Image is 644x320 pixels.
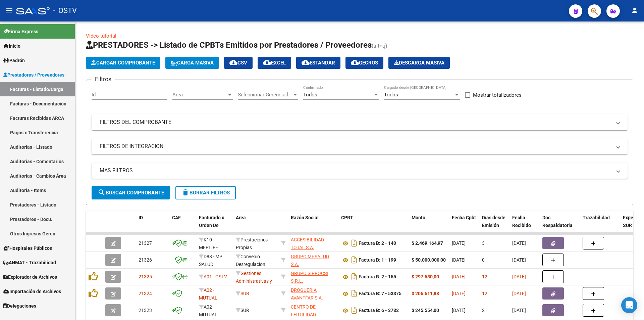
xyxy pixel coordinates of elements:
[196,211,233,240] datatable-header-cell: Facturado x Orden De
[359,291,401,296] strong: Factura B: 7 - 53375
[350,255,359,265] i: Descargar documento
[452,257,466,263] span: [DATE]
[92,186,170,199] button: Buscar Comprobante
[139,257,152,263] span: 21326
[3,273,57,281] span: Explorador de Archivos
[412,257,446,263] strong: $ 50.000.000,00
[291,253,336,267] div: 33717297879
[236,271,272,291] span: Gestiones Administrativas y Otros
[3,259,56,266] span: ANMAT - Trazabilidad
[171,60,214,66] span: Carga Masiva
[238,92,292,98] span: Seleccionar Gerenciador
[291,286,336,301] div: 30708335416
[229,58,237,66] mat-icon: cloud_download
[288,211,338,240] datatable-header-cell: Razón Social
[204,274,227,279] span: A01 - OSTV
[3,57,25,64] span: Padrón
[359,258,396,263] strong: Factura B: 1 - 199
[345,57,383,69] button: Gecros
[165,57,219,69] button: Carga Masiva
[350,288,359,299] i: Descargar documento
[3,288,61,295] span: Importación de Archivos
[412,291,439,296] strong: $ 206.611,88
[291,254,329,267] span: GRUPO MPSALUD S.A.
[542,215,573,228] span: Doc Respaldatoria
[291,237,324,250] span: ACCESIBILIDAD TOTAL S.A.
[3,28,38,35] span: Firma Express
[482,308,487,313] span: 21
[540,211,580,240] datatable-header-cell: Doc Respaldatoria
[199,215,224,228] span: Facturado x Orden De
[172,215,181,220] span: CAE
[350,305,359,316] i: Descargar documento
[580,211,620,240] datatable-header-cell: Trazabilidad
[412,240,443,246] strong: $ 2.469.164,97
[473,91,522,99] span: Mostrar totalizadores
[86,40,372,50] span: PRESTADORES -> Listado de CPBTs Emitidos por Prestadores / Proveedores
[229,60,247,66] span: CSV
[302,58,310,66] mat-icon: cloud_download
[291,270,336,284] div: 30713215801
[449,211,479,240] datatable-header-cell: Fecha Cpbt
[263,60,286,66] span: EXCEL
[3,42,20,50] span: Inicio
[350,238,359,248] i: Descargar documento
[98,190,164,196] span: Buscar Comprobante
[303,92,317,98] span: Todos
[199,254,222,267] span: D88 - MP SALUD
[388,57,450,69] app-download-masive: Descarga masiva de comprobantes (adjuntos)
[136,211,169,240] datatable-header-cell: ID
[236,291,249,296] span: SUR
[291,271,328,284] span: GRUPO SIPROCSI S.R.L.
[482,257,485,263] span: 0
[100,119,611,126] mat-panel-title: FILTROS DEL COMPROBANTE
[452,308,466,313] span: [DATE]
[139,240,152,246] span: 21327
[341,215,353,220] span: CPBT
[452,215,476,220] span: Fecha Cpbt
[139,308,152,313] span: 21323
[92,114,628,130] mat-expansion-panel-header: FILTROS DEL COMPROBANTE
[412,215,425,220] span: Monto
[452,240,466,246] span: [DATE]
[175,186,236,199] button: Borrar Filtros
[86,33,116,39] a: Video tutorial
[372,43,387,49] span: (alt+q)
[350,271,359,282] i: Descargar documento
[236,215,246,220] span: Area
[296,57,340,69] button: Estandar
[100,143,611,150] mat-panel-title: FILTROS DE INTEGRACION
[3,244,52,252] span: Hospitales Públicos
[3,71,64,79] span: Prestadores / Proveedores
[100,167,611,174] mat-panel-title: MAS FILTROS
[412,274,439,279] strong: $ 297.580,00
[512,257,526,263] span: [DATE]
[351,58,359,66] mat-icon: cloud_download
[409,211,449,240] datatable-header-cell: Monto
[291,287,323,301] span: DROGUERIA AVANTFAR S.A.
[236,237,268,250] span: Prestaciones Propias
[452,274,466,279] span: [DATE]
[394,60,444,66] span: Descarga Masiva
[452,291,466,296] span: [DATE]
[512,240,526,246] span: [DATE]
[384,92,398,98] span: Todos
[482,291,487,296] span: 12
[258,57,291,69] button: EXCEL
[482,215,505,228] span: Días desde Emisión
[199,237,223,258] span: K10 - MEPLIFE SALUD SRL
[302,60,335,66] span: Estandar
[583,215,610,220] span: Trazabilidad
[91,60,155,66] span: Cargar Comprobante
[338,211,409,240] datatable-header-cell: CPBT
[236,254,265,267] span: Convenio Desregulacion
[351,60,378,66] span: Gecros
[512,274,526,279] span: [DATE]
[482,274,487,279] span: 12
[92,138,628,154] mat-expansion-panel-header: FILTROS DE INTEGRACION
[479,211,509,240] datatable-header-cell: Días desde Emisión
[291,215,319,220] span: Razón Social
[412,308,439,313] strong: $ 245.554,00
[53,3,77,18] span: - OSTV
[181,188,190,196] mat-icon: delete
